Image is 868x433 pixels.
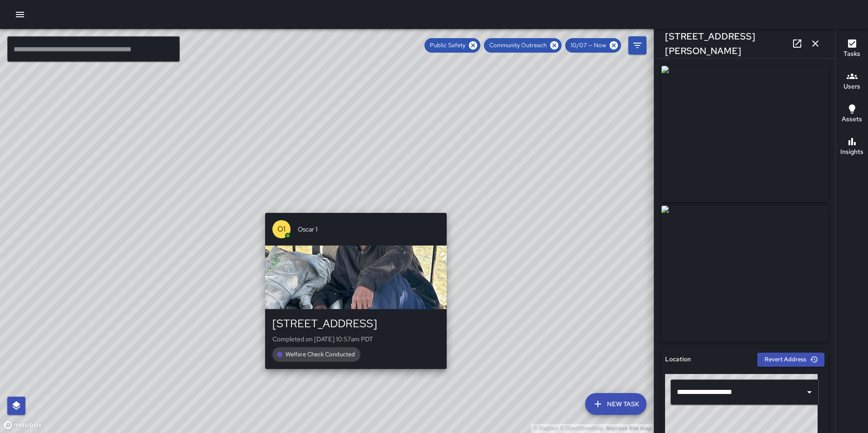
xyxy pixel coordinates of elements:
[661,66,828,202] img: request_images%2F7239d750-a3a5-11f0-a963-2503e497a2e5
[836,65,868,98] button: Users
[665,29,788,58] h6: [STREET_ADDRESS][PERSON_NAME]
[842,114,862,124] h6: Assets
[803,386,816,399] button: Open
[298,225,439,234] span: Oscar 1
[665,354,691,364] h6: Location
[836,131,868,163] button: Insights
[661,206,828,342] img: request_images%2F73ef2870-a3a5-11f0-a963-2503e497a2e5
[628,36,646,54] button: Filters
[843,49,860,59] h6: Tasks
[565,41,612,50] span: 10/07 — Now
[757,353,824,367] button: Revert Address
[843,82,860,92] h6: Users
[840,147,863,157] h6: Insights
[585,393,646,415] button: New Task
[484,38,562,53] div: Community Outreach
[265,213,447,369] button: O1Oscar 1[STREET_ADDRESS]Completed on [DATE] 10:57am PDTWelfare Check Conducted
[836,98,868,131] button: Assets
[272,335,439,344] p: Completed on [DATE] 10:57am PDT
[424,38,480,53] div: Public Safety
[424,41,471,50] span: Public Safety
[280,350,360,359] span: Welfare Check Conducted
[565,38,621,53] div: 10/07 — Now
[272,316,439,331] div: [STREET_ADDRESS]
[836,33,868,65] button: Tasks
[484,41,552,50] span: Community Outreach
[277,224,286,235] p: O1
